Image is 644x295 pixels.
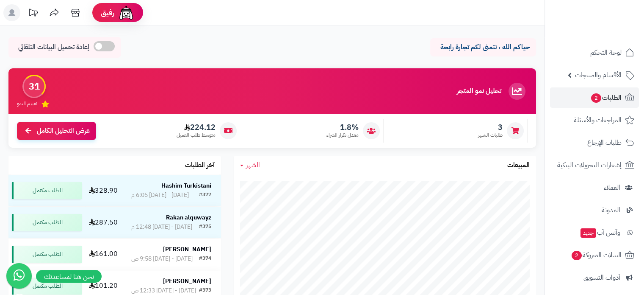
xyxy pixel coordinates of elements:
[199,223,211,231] div: #375
[240,160,260,170] a: الشهر
[550,267,639,288] a: أدوات التسويق
[18,42,89,52] span: إعادة تحميل البيانات التلقائي
[571,249,622,261] span: السلات المتروكة
[163,245,211,254] strong: [PERSON_NAME]
[478,132,503,139] span: طلبات الشهر
[587,137,622,149] span: طلبات الإرجاع
[580,228,596,238] span: جديد
[163,277,211,286] strong: [PERSON_NAME]
[591,93,601,103] span: 2
[118,4,135,21] img: ai-face.png
[583,272,620,284] span: أدوات التسويق
[550,245,639,265] a: السلات المتروكة2
[550,42,639,63] a: لوحة التحكم
[574,114,622,126] span: المراجعات والأسئلة
[326,123,359,132] span: 1.8%
[22,4,44,23] a: تحديثات المنصة
[166,213,211,222] strong: Rakan alquwayz
[12,278,82,295] div: الطلب مكتمل
[550,222,639,243] a: وآتس آبجديد
[199,255,211,263] div: #374
[580,227,620,239] span: وآتس آب
[586,21,636,39] img: logo-2.png
[246,160,260,170] span: الشهر
[457,87,501,95] h3: تحليل نمو المتجر
[131,287,196,295] div: [DATE] - [DATE] 12:33 ص
[550,87,639,108] a: الطلبات2
[12,214,82,231] div: الطلب مكتمل
[85,175,122,206] td: 328.90
[131,223,192,231] div: [DATE] - [DATE] 12:48 م
[199,287,211,295] div: #373
[437,42,530,52] p: حياكم الله ، نتمنى لكم تجارة رابحة
[85,239,122,270] td: 161.00
[550,200,639,220] a: المدونة
[557,159,622,171] span: إشعارات التحويلات البنكية
[185,162,215,169] h3: آخر الطلبات
[550,110,639,130] a: المراجعات والأسئلة
[590,47,622,59] span: لوحة التحكم
[478,123,503,132] span: 3
[131,255,193,263] div: [DATE] - [DATE] 9:58 ص
[161,181,211,190] strong: Hashim Turkistani
[550,155,639,175] a: إشعارات التحويلات البنكية
[572,251,582,260] span: 2
[12,182,82,199] div: الطلب مكتمل
[131,191,189,199] div: [DATE] - [DATE] 6:05 م
[550,132,639,153] a: طلبات الإرجاع
[604,182,620,194] span: العملاء
[199,191,211,199] div: #377
[590,92,622,104] span: الطلبات
[602,204,620,216] span: المدونة
[12,246,82,263] div: الطلب مكتمل
[550,177,639,198] a: العملاء
[507,162,530,169] h3: المبيعات
[85,207,122,238] td: 287.50
[101,8,114,18] span: رفيق
[326,132,359,139] span: معدل تكرار الشراء
[575,69,622,81] span: الأقسام والمنتجات
[37,126,90,136] span: عرض التحليل الكامل
[177,132,216,139] span: متوسط طلب العميل
[17,122,96,140] a: عرض التحليل الكامل
[17,100,37,107] span: تقييم النمو
[177,123,216,132] span: 224.12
